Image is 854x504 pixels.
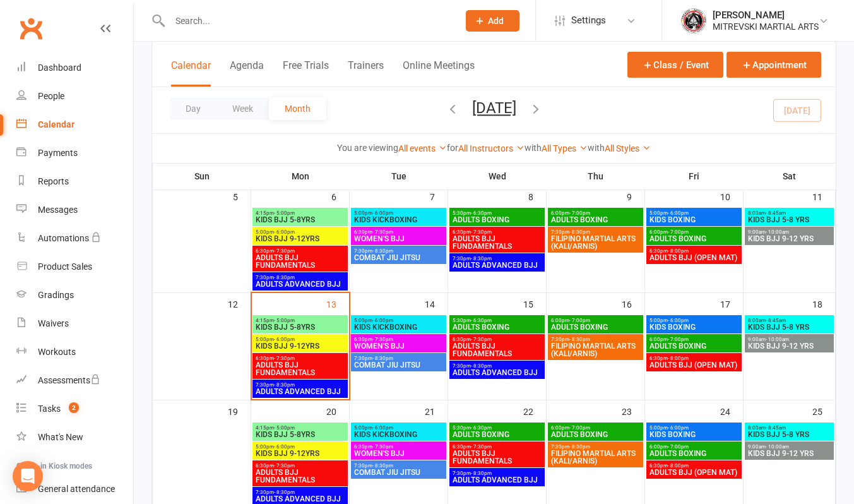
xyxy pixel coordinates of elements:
[627,186,644,207] div: 9
[255,450,345,457] span: KIDS BJJ 9-12YRS
[38,484,115,494] div: General attendance
[471,318,492,323] span: - 6:30pm
[525,143,542,153] strong: with
[353,342,444,350] span: WOMEN'S BJJ
[649,216,739,224] span: KIDS BOXING
[523,293,546,314] div: 15
[16,253,133,281] a: Product Sales
[550,229,641,235] span: 7:30pm
[16,309,133,338] a: Waivers
[471,425,492,431] span: - 6:30pm
[747,229,831,235] span: 9:00am
[471,210,492,216] span: - 6:30pm
[274,425,295,431] span: - 5:00pm
[255,254,345,269] span: ADULTS BJJ FUNDAMENTALS
[372,210,393,216] span: - 6:00pm
[649,229,739,235] span: 6:00pm
[15,13,47,44] a: Clubworx
[274,337,295,342] span: - 6:00pm
[230,59,264,87] button: Agenda
[605,143,651,153] a: All Styles
[471,256,492,261] span: - 8:30pm
[471,229,492,235] span: - 7:30pm
[274,275,295,280] span: - 8:30pm
[38,347,76,357] div: Workouts
[668,229,689,235] span: - 7:00pm
[747,337,831,342] span: 9:00am
[216,97,269,120] button: Week
[255,361,345,376] span: ADULTS BJJ FUNDAMENTALS
[550,425,641,431] span: 6:00pm
[649,337,739,342] span: 6:00pm
[16,395,133,423] a: Tasks 2
[452,210,542,216] span: 5:30pm
[569,210,590,216] span: - 7:00pm
[747,323,831,331] span: KIDS BJJ 5-8 YRS
[38,404,61,414] div: Tasks
[452,216,542,224] span: ADULTS BOXING
[747,425,831,431] span: 8:00am
[649,469,739,476] span: ADULTS BJJ (OPEN MAT)
[649,318,739,323] span: 5:00pm
[353,210,444,216] span: 5:00pm
[747,444,831,450] span: 9:00am
[274,356,295,361] span: - 7:30pm
[452,318,542,323] span: 5:30pm
[550,210,641,216] span: 6:00pm
[353,444,444,450] span: 6:30pm
[569,337,590,342] span: - 8:30pm
[668,463,689,469] span: - 8:00pm
[398,143,447,153] a: All events
[255,248,345,254] span: 6:30pm
[353,431,444,438] span: KIDS KICKBOXING
[255,382,345,388] span: 7:30pm
[569,425,590,431] span: - 7:00pm
[38,119,74,129] div: Calendar
[744,163,836,189] th: Sat
[353,463,444,469] span: 7:30pm
[255,210,345,216] span: 4:15pm
[38,432,83,442] div: What's New
[16,139,133,167] a: Payments
[255,388,345,395] span: ADULTS ADVANCED BJJ
[452,363,542,369] span: 7:30pm
[16,338,133,366] a: Workouts
[649,248,739,254] span: 6:30pm
[274,444,295,450] span: - 6:00pm
[348,59,384,87] button: Trainers
[255,216,345,224] span: KIDS BJJ 5-8YRS
[255,463,345,469] span: 6:30pm
[16,423,133,452] a: What's New
[569,229,590,235] span: - 8:30pm
[16,475,133,503] a: General attendance kiosk mode
[766,337,789,342] span: - 10:00am
[569,444,590,450] span: - 8:30pm
[255,235,345,243] span: KIDS BJJ 9-12YRS
[255,489,345,495] span: 7:30pm
[812,400,835,421] div: 25
[668,318,689,323] span: - 6:00pm
[274,382,295,388] span: - 8:30pm
[16,82,133,111] a: People
[452,444,542,450] span: 6:30pm
[747,450,831,457] span: KIDS BJJ 9-12 YRS
[649,210,739,216] span: 5:00pm
[649,342,739,350] span: ADULTS BOXING
[747,342,831,350] span: KIDS BJJ 9-12 YRS
[766,229,789,235] span: - 10:00am
[16,366,133,395] a: Assessments
[38,148,78,158] div: Payments
[471,363,492,369] span: - 8:30pm
[668,210,689,216] span: - 6:00pm
[38,91,64,101] div: People
[16,54,133,82] a: Dashboard
[228,400,251,421] div: 19
[452,337,542,342] span: 6:30pm
[353,229,444,235] span: 6:30pm
[766,318,786,323] span: - 8:45am
[353,318,444,323] span: 5:00pm
[255,280,345,288] span: ADULTS ADVANCED BJJ
[353,323,444,331] span: KIDS KICKBOXING
[255,356,345,361] span: 6:30pm
[720,293,743,314] div: 17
